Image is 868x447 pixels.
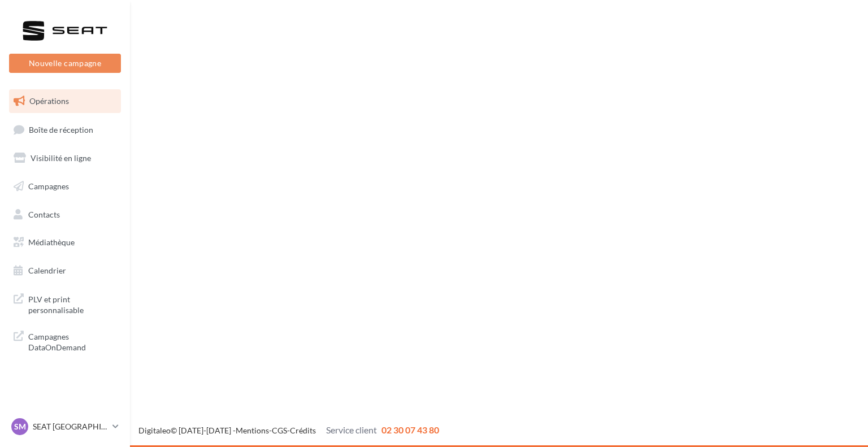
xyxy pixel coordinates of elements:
p: SEAT [GEOGRAPHIC_DATA] [33,421,108,432]
a: Boîte de réception [7,118,123,142]
a: Calendrier [7,259,123,283]
span: SM [14,421,26,432]
a: Crédits [290,426,316,435]
span: Calendrier [28,266,66,275]
a: Opérations [7,89,123,113]
a: CGS [272,426,287,435]
span: Service client [326,424,377,435]
a: Digitaleo [138,426,171,435]
span: Campagnes DataOnDemand [28,329,116,353]
span: Opérations [29,96,69,106]
span: Boîte de réception [29,124,93,134]
span: Contacts [28,209,60,219]
a: Contacts [7,203,123,227]
a: Visibilité en ligne [7,146,123,170]
span: Campagnes [28,181,69,191]
a: SM SEAT [GEOGRAPHIC_DATA] [9,416,121,437]
span: © [DATE]-[DATE] - - - [138,426,439,435]
a: Médiathèque [7,231,123,254]
a: Mentions [236,426,269,435]
a: Campagnes DataOnDemand [7,324,123,358]
a: PLV et print personnalisable [7,287,123,320]
button: Nouvelle campagne [9,54,121,73]
span: 02 30 07 43 80 [381,424,439,435]
a: Campagnes [7,175,123,198]
span: Visibilité en ligne [31,153,91,163]
span: Médiathèque [28,237,75,247]
span: PLV et print personnalisable [28,292,116,316]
